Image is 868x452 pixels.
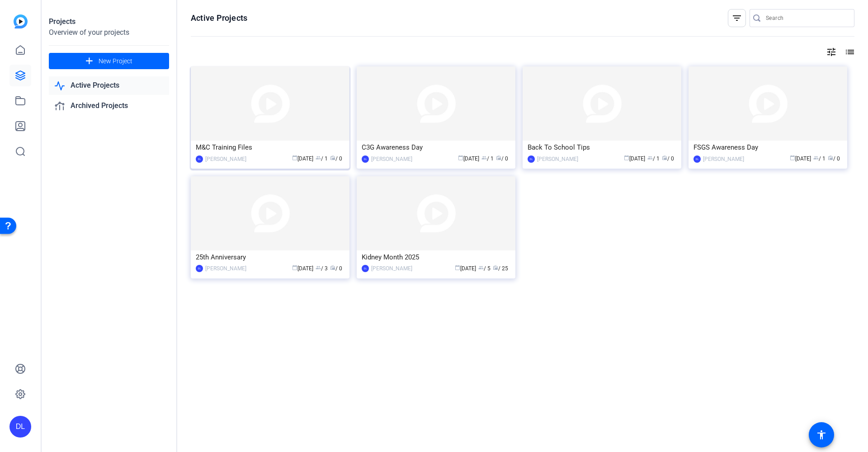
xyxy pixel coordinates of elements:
[49,53,169,69] button: New Project
[537,155,578,164] div: [PERSON_NAME]
[362,155,369,163] div: DL
[624,155,629,160] span: calendar_today
[330,155,342,162] span: / 0
[99,56,132,66] span: New Project
[528,155,535,163] div: DL
[828,155,833,160] span: radio
[14,14,28,28] img: blue-gradient.svg
[496,155,501,160] span: radio
[790,155,795,160] span: calendar_today
[478,265,491,272] span: / 5
[647,155,653,160] span: group
[731,13,742,24] mat-icon: filter_list
[49,16,169,27] div: Projects
[828,155,840,162] span: / 0
[371,264,412,273] div: [PERSON_NAME]
[703,155,744,164] div: [PERSON_NAME]
[647,155,660,162] span: / 1
[844,47,854,57] mat-icon: list
[478,265,484,270] span: group
[481,155,487,160] span: group
[458,155,479,162] span: [DATE]
[693,155,701,163] div: DL
[362,250,510,264] div: Kidney Month 2025
[49,76,169,95] a: Active Projects
[196,141,344,154] div: M&C Training Files
[316,155,321,160] span: group
[196,265,203,272] div: DL
[292,155,313,162] span: [DATE]
[766,13,847,24] input: Search
[196,155,203,163] div: DL
[455,265,476,272] span: [DATE]
[191,13,247,24] h1: Active Projects
[9,416,31,438] div: DL
[49,97,169,115] a: Archived Projects
[496,155,508,162] span: / 0
[790,155,811,162] span: [DATE]
[49,27,169,38] div: Overview of your projects
[662,155,667,160] span: radio
[493,265,508,272] span: / 25
[316,265,328,272] span: / 3
[292,155,297,160] span: calendar_today
[330,265,342,272] span: / 0
[624,155,645,162] span: [DATE]
[205,264,246,273] div: [PERSON_NAME]
[371,155,412,164] div: [PERSON_NAME]
[458,155,463,160] span: calendar_today
[292,265,313,272] span: [DATE]
[330,155,335,160] span: radio
[493,265,498,270] span: radio
[205,155,246,164] div: [PERSON_NAME]
[813,155,819,160] span: group
[362,265,369,272] div: DL
[481,155,494,162] span: / 1
[662,155,674,162] span: / 0
[316,155,328,162] span: / 1
[292,265,297,270] span: calendar_today
[816,429,827,440] mat-icon: accessibility
[813,155,826,162] span: / 1
[693,141,842,154] div: FSGS Awareness Day
[84,56,95,67] mat-icon: add
[316,265,321,270] span: group
[362,141,510,154] div: C3G Awareness Day
[330,265,335,270] span: radio
[455,265,460,270] span: calendar_today
[196,250,344,264] div: 25th Anniversary
[826,47,837,57] mat-icon: tune
[528,141,676,154] div: Back To School Tips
